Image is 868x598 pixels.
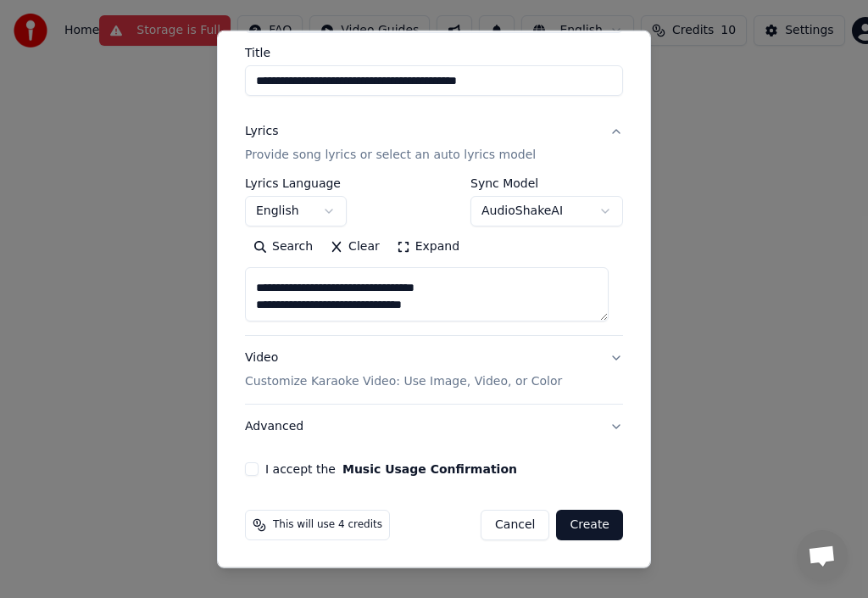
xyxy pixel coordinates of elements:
[388,233,468,260] button: Expand
[481,510,549,540] button: Cancel
[273,518,382,532] span: This will use 4 credits
[245,349,562,390] div: Video
[245,109,623,177] button: LyricsProvide song lyrics or select an auto lyrics model
[556,510,623,540] button: Create
[342,463,517,475] button: I accept the
[245,177,623,335] div: LyricsProvide song lyrics or select an auto lyrics model
[321,233,388,260] button: Clear
[470,177,623,189] label: Sync Model
[245,123,278,140] div: Lyrics
[245,336,623,404] button: VideoCustomize Karaoke Video: Use Image, Video, or Color
[245,233,321,260] button: Search
[245,373,562,390] p: Customize Karaoke Video: Use Image, Video, or Color
[245,405,623,449] button: Advanced
[265,463,517,475] label: I accept the
[245,147,536,164] p: Provide song lyrics or select an auto lyrics model
[245,47,623,59] label: Title
[245,177,347,189] label: Lyrics Language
